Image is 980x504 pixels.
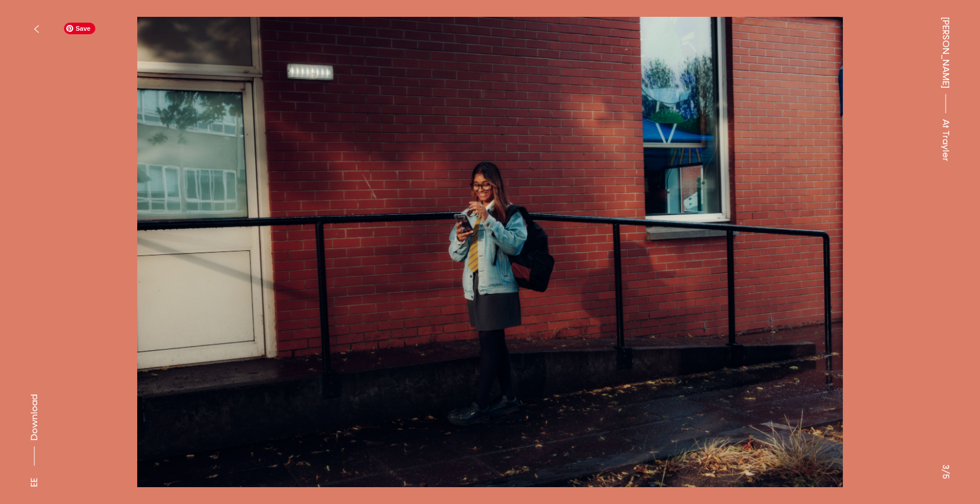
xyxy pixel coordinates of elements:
span: Save [64,23,95,34]
div: EE [27,478,41,487]
span: Download [28,394,40,441]
a: [PERSON_NAME] [939,17,953,88]
span: At Trayler [939,119,953,161]
button: Download asset [27,394,41,471]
